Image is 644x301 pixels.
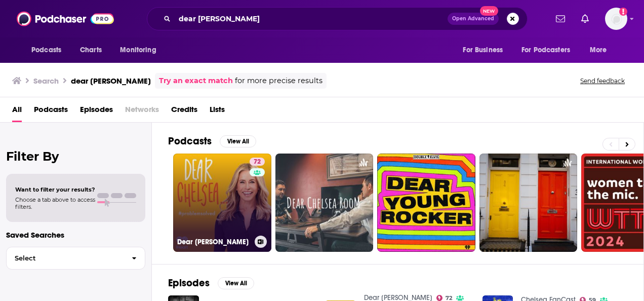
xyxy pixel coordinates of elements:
[605,8,627,30] span: Logged in as jschoen2000
[80,101,113,122] a: Episodes
[168,135,212,147] h2: Podcasts
[220,135,256,147] button: View All
[218,277,254,289] button: View All
[31,43,61,57] span: Podcasts
[446,296,452,300] span: 72
[177,238,251,246] h3: Dear [PERSON_NAME]
[80,43,102,57] span: Charts
[15,186,95,193] span: Want to filter your results?
[452,16,494,21] span: Open Advanced
[552,10,569,27] a: Show notifications dropdown
[577,77,628,85] button: Send feedback
[171,101,197,122] a: Credits
[515,41,585,60] button: open menu
[73,41,108,60] a: Charts
[250,158,265,166] a: 72
[463,43,503,57] span: For Business
[17,9,114,28] img: Podchaser - Follow, Share and Rate Podcasts
[125,101,159,122] span: Networks
[590,43,607,57] span: More
[436,295,452,301] a: 72
[210,101,225,122] a: Lists
[113,41,169,60] button: open menu
[175,11,448,27] input: Search podcasts, credits, & more...
[15,196,95,210] span: Choose a tab above to access filters.
[147,7,528,30] div: Search podcasts, credits, & more...
[173,154,271,252] a: 72Dear [PERSON_NAME]
[168,277,254,289] a: EpisodesView All
[448,13,499,25] button: Open AdvancedNew
[33,76,59,86] h3: Search
[456,41,515,60] button: open menu
[168,135,256,147] a: PodcastsView All
[120,43,156,57] span: Monitoring
[6,230,145,240] p: Saved Searches
[71,76,151,86] h3: dear [PERSON_NAME]
[521,43,570,57] span: For Podcasters
[6,149,145,164] h2: Filter By
[159,75,233,87] a: Try an exact match
[12,101,22,122] a: All
[583,41,620,60] button: open menu
[6,247,145,270] button: Select
[235,75,323,87] span: for more precise results
[480,6,498,16] span: New
[577,10,593,27] a: Show notifications dropdown
[619,8,627,16] svg: Add a profile image
[254,157,261,167] span: 72
[605,8,627,30] img: User Profile
[34,101,68,122] a: Podcasts
[168,277,210,289] h2: Episodes
[24,41,74,60] button: open menu
[7,255,124,261] span: Select
[605,8,627,30] button: Show profile menu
